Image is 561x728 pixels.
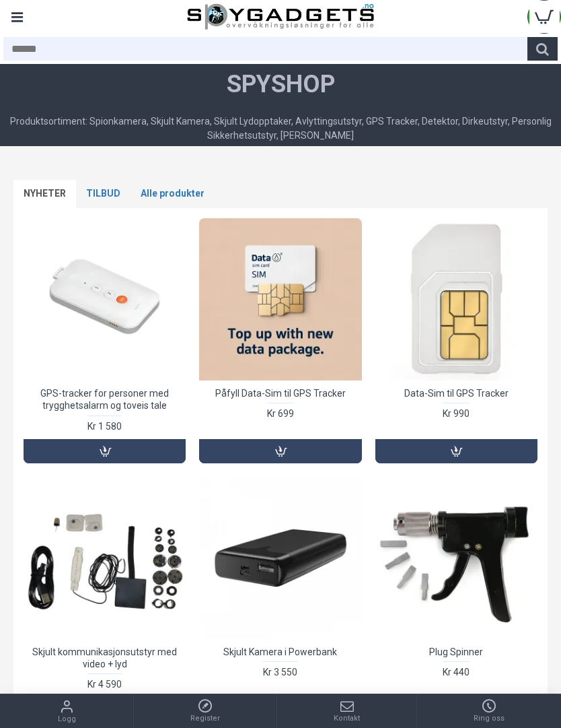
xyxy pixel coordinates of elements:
[334,713,360,725] span: Kontakt
[87,422,122,431] span: Kr 1 580
[199,218,361,380] a: Påfyll Data-Sim til GPS Tracker
[30,387,179,411] a: GPS-tracker for personer med trygghetsalarm og toveis tale
[429,646,483,658] a: Plug Spinner
[404,387,509,399] a: Data-Sim til GPS Tracker
[190,713,220,725] span: Register
[375,477,537,639] a: Plug Spinner
[30,646,179,670] a: Skjult kommunikasjonsutstyr med video + lyd
[24,218,186,380] a: GPS-tracker for personer med trygghetsalarm og toveis tale
[3,114,558,143] div: Produktsortiment: Spionkamera, Skjult Kamera, Skjult Lydopptaker, Avlyttingsutstyr, GPS Tracker, ...
[263,667,297,677] span: Kr 3 550
[277,694,416,728] a: Kontakt
[267,409,294,418] span: Kr 699
[3,67,558,101] h1: SpyShop
[443,409,470,418] span: Kr 990
[24,477,186,639] a: Skjult kommunikasjonsutstyr med video + lyd
[443,667,470,677] span: Kr 440
[58,714,76,725] span: Logg
[417,694,561,728] a: Ring oss
[134,694,276,728] a: Register
[474,713,504,725] span: Ring oss
[199,477,361,639] a: Skjult Kamera i Powerbank
[130,180,215,208] a: Alle produkter
[375,218,537,380] a: Data-Sim til GPS Tracker
[76,180,130,208] a: TILBUD
[215,387,346,399] a: Påfyll Data-Sim til GPS Tracker
[87,680,122,689] span: Kr 4 590
[223,646,337,658] a: Skjult Kamera i Powerbank
[13,180,76,208] a: NYHETER
[187,3,374,30] img: SpyGadgets.no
